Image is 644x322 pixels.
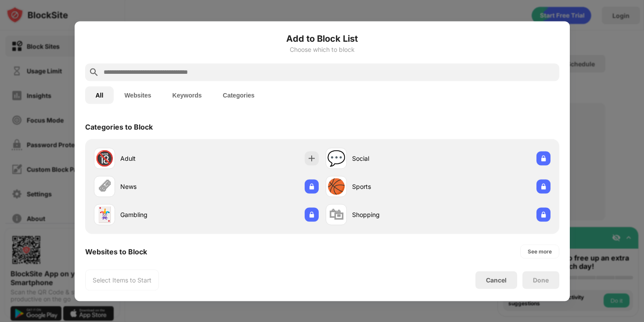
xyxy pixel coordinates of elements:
div: 🏀 [327,177,345,195]
button: Keywords [162,86,212,104]
img: search.svg [89,67,99,77]
div: Done [533,276,549,283]
div: 🛍 [329,206,344,224]
div: 🗞 [97,177,112,195]
button: Categories [212,86,265,104]
button: Websites [114,86,162,104]
div: Adult [120,154,206,163]
div: See more [528,247,552,256]
div: Social [352,154,438,163]
div: News [120,182,206,191]
h6: Add to Block List [85,32,559,45]
div: Shopping [352,210,438,219]
div: Choose which to block [85,46,559,53]
div: 💬 [327,149,345,167]
div: Websites to Block [85,247,147,256]
div: Select Items to Start [93,275,151,284]
button: All [85,86,114,104]
div: 🃏 [95,206,114,224]
div: Sports [352,182,438,191]
div: Categories to Block [85,122,153,131]
div: Cancel [486,276,507,284]
div: Gambling [120,210,206,219]
div: 🔞 [95,149,114,167]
